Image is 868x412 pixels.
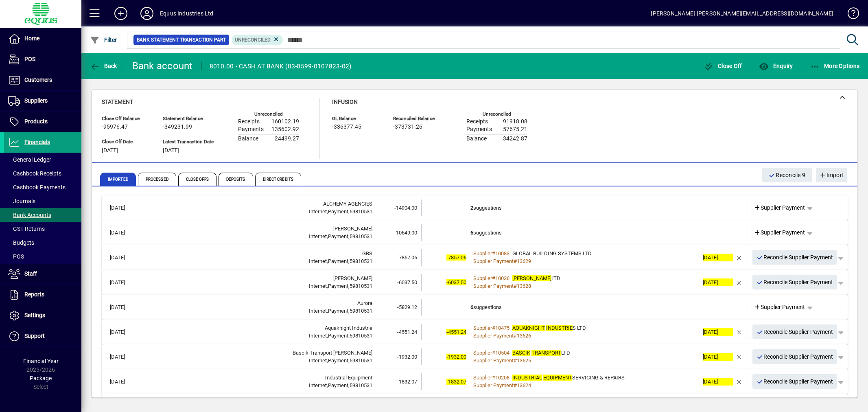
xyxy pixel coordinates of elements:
[8,170,61,177] span: Cashbook Receipts
[4,70,81,90] a: Customers
[473,375,492,381] span: Supplier
[394,205,417,211] span: -14904.00
[514,333,517,339] span: #
[752,349,837,364] button: Reconcile Supplier Payment
[102,116,151,121] span: Close Off Balance
[750,300,809,314] a: Supplier Payment
[4,236,81,250] a: Budgets
[210,60,352,73] div: 8010.00 - CASH AT BANK (03-0599-0107823-02)
[81,59,126,73] app-page-header-button: Back
[106,224,144,241] td: [DATE]
[106,299,144,316] td: [DATE]
[332,124,361,130] span: -336377.45
[517,357,531,364] span: 13625
[238,136,258,142] span: Balance
[512,375,625,381] span: SERVICING & REPAIRS
[466,126,492,133] span: Payments
[503,118,527,125] span: 91918.08
[102,245,848,270] mat-expansion-panel-header: [DATE]GBSInternet,Payment,59810531-7857.06-7857.06Supplier#10083GLOBAL BUILDING SYSTEMS LTDSuppli...
[108,6,134,21] button: Add
[4,305,81,326] a: Settings
[446,379,466,385] span: -1832.07
[106,348,144,365] td: [DATE]
[470,224,699,241] td: suggestions
[492,325,495,331] span: #
[144,299,372,307] div: Aurora
[759,63,793,69] span: Enquiry
[470,331,534,340] a: Supplier Payment#13626
[24,118,48,125] span: Products
[254,112,283,117] label: Unreconciled
[483,112,511,117] label: Unreconciled
[88,59,119,73] button: Back
[514,283,517,289] span: #
[90,37,117,43] span: Filter
[446,279,466,285] span: -6037.50
[470,199,699,216] td: suggestions
[756,251,833,264] span: Reconcile Supplier Payment
[106,373,144,390] td: [DATE]
[470,299,699,316] td: suggestions
[816,168,847,182] button: Import
[24,312,45,318] span: Settings
[393,124,422,130] span: -373731.26
[704,63,742,69] span: Close Off
[514,357,517,364] span: #
[393,116,442,121] span: Reconciled Balance
[144,232,372,241] div: Internet,Payment,59810531
[4,194,81,208] a: Journals
[271,126,299,133] span: 135602.92
[466,118,488,125] span: Receipts
[102,344,848,369] mat-expansion-panel-header: [DATE]Bascik Transport [PERSON_NAME]Internet,Payment,59810531-1932.00-1932.00Supplier#10504BASCIK...
[102,320,848,344] mat-expansion-panel-header: [DATE]Aquaknight IndustrieInternet,Payment,59810531-4551.24-4551.24Supplier#10475AQUAKNIGHT INDUS...
[144,200,372,208] div: ALCHEMY AGENCIES
[754,303,805,311] span: Supplier Payment
[144,225,372,233] div: Tom Ryan Cartage
[473,382,514,388] span: Supplier Payment
[546,325,573,331] em: INDUSTRIE
[514,258,517,264] span: #
[470,373,512,382] a: Supplier#10208
[470,348,512,357] a: Supplier#10504
[397,279,417,285] span: -6037.50
[733,325,746,338] button: Remove
[8,226,45,232] span: GST Returns
[397,379,417,385] span: -1832.07
[512,275,560,281] span: LTD
[703,278,733,287] div: [DATE]
[470,274,512,283] a: Supplier#10036
[4,167,81,180] a: Cashbook Receipts
[8,156,51,163] span: General Ledger
[102,220,848,245] mat-expansion-panel-header: [DATE][PERSON_NAME]Internet,Payment,59810531-10649.006suggestionsSupplier Payment
[517,382,531,388] span: 13624
[24,333,45,339] span: Support
[30,375,52,381] span: Package
[810,63,860,69] span: More Options
[8,253,24,260] span: POS
[752,374,837,389] button: Reconcile Supplier Payment
[106,199,144,216] td: [DATE]
[4,264,81,284] a: Staff
[138,173,176,186] span: Processed
[24,97,48,104] span: Suppliers
[144,307,372,315] div: Internet,Payment,59810531
[178,173,216,186] span: Close Offs
[8,212,51,218] span: Bank Accounts
[132,59,193,72] div: Bank account
[397,354,417,360] span: -1932.00
[473,250,492,256] span: Supplier
[238,118,260,125] span: Receipts
[492,275,495,281] span: #
[466,136,487,142] span: Balance
[163,124,192,130] span: -349231.99
[750,200,809,215] a: Supplier Payment
[512,375,542,381] em: INDUSTRIAL
[275,136,299,142] span: 24499.27
[4,250,81,263] a: POS
[470,230,473,236] b: 6
[495,375,509,381] span: 10208
[235,37,271,43] span: Unreconciled
[769,169,805,182] span: Reconcile 9
[238,126,264,133] span: Payments
[473,275,492,281] span: Supplier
